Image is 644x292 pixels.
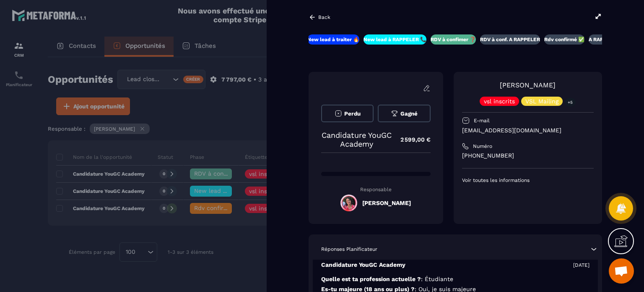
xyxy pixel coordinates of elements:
[431,36,476,43] p: RDV à confimer ❓
[565,98,576,107] p: +5
[321,105,374,122] button: Perdu
[462,177,594,184] p: Voir toutes les informations
[573,262,589,268] p: [DATE]
[473,143,492,150] p: Numéro
[307,36,359,43] p: New lead à traiter 🔥
[321,275,589,283] p: Quelle est ta profession actuelle ?
[344,110,361,117] span: Perdu
[462,126,594,134] p: [EMAIL_ADDRESS][DOMAIN_NAME]
[378,105,430,122] button: Gagné
[364,36,426,43] p: New lead à RAPPELER 📞
[484,98,515,104] p: vsl inscrits
[392,132,431,148] p: 2 599,00 €
[321,261,405,269] p: Candidature YouGC Academy
[525,98,558,104] p: VSL Mailing
[474,117,490,124] p: E-mail
[544,36,584,43] p: Rdv confirmé ✅
[421,276,453,282] span: : Étudiante
[400,110,418,117] span: Gagné
[362,200,411,206] h5: [PERSON_NAME]
[609,258,634,284] div: Ouvrir le chat
[318,14,330,20] p: Back
[321,187,431,192] p: Responsable
[321,131,392,148] p: Candidature YouGC Academy
[321,246,377,253] p: Réponses Planificateur
[500,81,556,89] a: [PERSON_NAME]
[462,152,594,160] p: [PHONE_NUMBER]
[480,36,540,43] p: RDV à conf. A RAPPELER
